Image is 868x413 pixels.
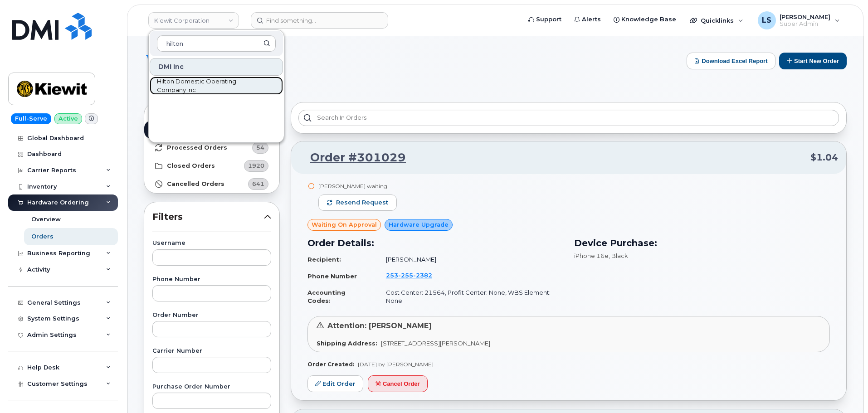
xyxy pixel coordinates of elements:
span: 2382 [413,272,432,279]
iframe: Messenger Launcher [829,374,861,406]
button: Cancel Order [368,375,428,392]
span: 255 [398,272,413,279]
span: 253 [386,272,432,279]
span: Hilton Domestic Operating Company Inc [157,77,261,95]
a: All Orders2696 [144,102,279,121]
label: Carrier Number [152,348,271,354]
td: Cost Center: 21564, Profit Center: None, WBS Element: None [378,285,563,309]
label: Phone Number [152,277,271,282]
label: Purchase Order Number [152,384,271,390]
h3: Device Purchase: [574,236,830,250]
h3: Order Details: [307,236,563,250]
strong: Closed Orders [167,162,215,170]
a: Hilton Domestic Operating Company Inc [150,77,283,95]
span: Attention: [PERSON_NAME] [327,321,432,330]
td: [PERSON_NAME] [378,252,563,267]
strong: Processed Orders [167,144,227,151]
button: Download Excel Report [687,53,775,69]
span: Filters [152,210,264,224]
strong: Order Created: [307,361,354,368]
strong: Phone Number [307,272,357,280]
strong: Accounting Codes: [307,289,346,305]
span: Resend request [336,199,388,207]
span: iPhone 16e [574,252,609,259]
a: Cancelled Orders641 [144,175,279,193]
span: Waiting On Approval [312,220,377,229]
a: Processed Orders54 [144,139,279,157]
label: Username [152,240,271,246]
span: , Black [609,252,628,259]
div: [PERSON_NAME] waiting [318,182,397,190]
span: [STREET_ADDRESS][PERSON_NAME] [381,340,490,347]
button: Resend request [318,194,397,211]
input: Search [157,35,276,52]
button: Start New Order [779,53,847,69]
strong: Shipping Address: [317,340,377,347]
a: Open Orders81 [144,121,279,139]
a: Closed Orders1920 [144,157,279,175]
label: Order Number [152,312,271,318]
a: 2532552382 [386,272,443,279]
span: $1.04 [810,151,838,164]
a: Edit Order [307,375,363,392]
span: Hardware Upgrade [389,220,449,229]
span: 1920 [248,161,264,170]
strong: Cancelled Orders [167,180,224,188]
input: Search in orders [298,110,839,126]
span: [DATE] by [PERSON_NAME] [358,361,434,368]
div: DMI Inc [150,58,283,76]
a: Order #301029 [299,150,406,166]
span: 54 [256,143,264,152]
span: 641 [252,180,264,188]
strong: Recipient: [307,256,341,263]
